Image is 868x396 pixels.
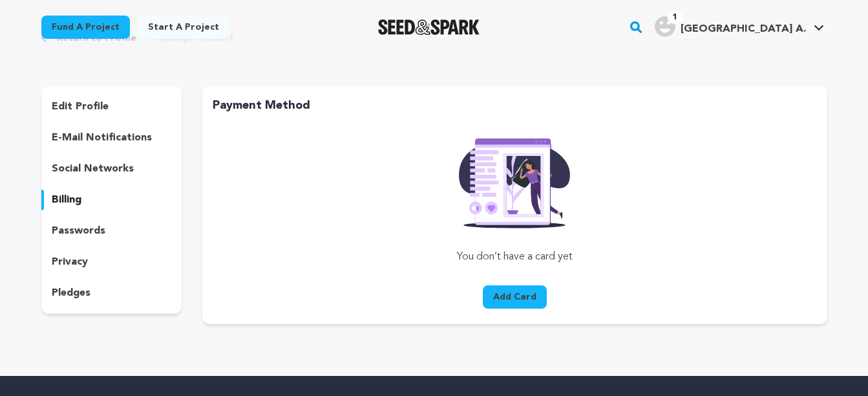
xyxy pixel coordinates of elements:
[52,161,134,177] p: social networks
[449,130,580,228] img: Seed&Spark Rafiki Image
[41,190,182,210] button: billing
[52,285,90,301] p: pledges
[41,159,182,179] button: social networks
[41,252,182,272] button: privacy
[41,16,130,39] a: Fund a project
[652,14,827,37] a: Madrid A.'s Profile
[652,14,827,41] span: Madrid A.'s Profile
[681,24,806,34] span: [GEOGRAPHIC_DATA] A.
[378,19,480,35] a: Seed&Spark Homepage
[52,254,88,270] p: privacy
[655,16,806,37] div: Madrid A.'s Profile
[41,96,182,117] button: edit profile
[52,223,105,239] p: passwords
[364,249,666,265] p: You don’t have a card yet
[52,130,152,146] p: e-mail notifications
[52,192,81,208] p: billing
[655,16,675,37] img: user.png
[378,19,480,35] img: Seed&Spark Logo Dark Mode
[52,99,109,115] p: edit profile
[41,283,182,303] button: pledges
[483,285,547,309] button: Add Card
[138,16,229,39] a: Start a project
[213,96,816,115] h2: Payment Method
[668,11,683,24] span: 1
[41,221,182,241] button: passwords
[41,127,182,148] button: e-mail notifications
